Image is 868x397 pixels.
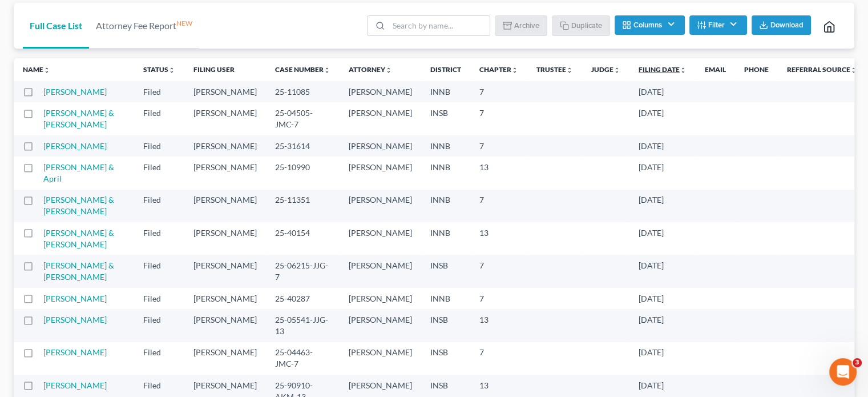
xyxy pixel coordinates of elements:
[752,15,811,35] button: Download
[340,222,421,255] td: [PERSON_NAME]
[43,380,107,390] a: [PERSON_NAME]
[89,3,199,49] a: Attorney Fee ReportNEW
[134,135,184,157] td: Filed
[421,81,470,102] td: INNB
[629,342,696,375] td: [DATE]
[385,67,392,74] i: unfold_more
[340,135,421,157] td: [PERSON_NAME]
[134,81,184,102] td: Filed
[340,190,421,222] td: [PERSON_NAME]
[43,260,114,282] a: [PERSON_NAME] & [PERSON_NAME]
[184,309,266,342] td: [PERSON_NAME]
[470,157,527,189] td: 13
[421,222,470,255] td: INNB
[134,255,184,287] td: Filed
[184,255,266,287] td: [PERSON_NAME]
[266,81,340,102] td: 25-11085
[421,157,470,189] td: INNB
[470,255,527,287] td: 7
[184,157,266,189] td: [PERSON_NAME]
[43,67,50,74] i: unfold_more
[850,67,857,74] i: unfold_more
[184,342,266,375] td: [PERSON_NAME]
[340,309,421,342] td: [PERSON_NAME]
[389,16,490,35] input: Search by name...
[184,81,266,102] td: [PERSON_NAME]
[829,358,857,386] iframe: Intercom live chat
[266,157,340,189] td: 25-10990
[613,67,620,74] i: unfold_more
[266,222,340,255] td: 25-40154
[421,255,470,287] td: INSB
[266,288,340,309] td: 25-40287
[134,309,184,342] td: Filed
[629,135,696,157] td: [DATE]
[470,135,527,157] td: 7
[266,255,340,287] td: 25-06215-JJG-7
[629,81,696,102] td: [DATE]
[184,102,266,135] td: [PERSON_NAME]
[275,65,330,74] a: Case Numberunfold_more
[184,58,266,81] th: Filing User
[349,65,392,74] a: Attorneyunfold_more
[421,288,470,309] td: INNB
[23,3,89,49] a: Full Case List
[629,157,696,189] td: [DATE]
[470,288,527,309] td: 7
[735,58,778,81] th: Phone
[43,228,114,249] a: [PERSON_NAME] & [PERSON_NAME]
[184,135,266,157] td: [PERSON_NAME]
[340,255,421,287] td: [PERSON_NAME]
[43,162,114,183] a: [PERSON_NAME] & April
[340,102,421,135] td: [PERSON_NAME]
[184,222,266,255] td: [PERSON_NAME]
[629,255,696,287] td: [DATE]
[615,15,684,35] button: Columns
[340,157,421,189] td: [PERSON_NAME]
[43,108,114,129] a: [PERSON_NAME] & [PERSON_NAME]
[421,102,470,135] td: INSB
[340,342,421,375] td: [PERSON_NAME]
[134,157,184,189] td: Filed
[421,309,470,342] td: INSB
[853,358,862,367] span: 3
[629,190,696,222] td: [DATE]
[680,67,687,74] i: unfold_more
[470,81,527,102] td: 7
[266,309,340,342] td: 25-05541-JJG-13
[43,294,107,303] a: [PERSON_NAME]
[770,21,804,30] span: Download
[696,58,735,81] th: Email
[689,15,747,35] button: Filter
[511,67,518,74] i: unfold_more
[470,309,527,342] td: 13
[134,288,184,309] td: Filed
[629,309,696,342] td: [DATE]
[470,190,527,222] td: 7
[324,67,330,74] i: unfold_more
[43,347,107,357] a: [PERSON_NAME]
[470,222,527,255] td: 13
[639,65,687,74] a: Filing Dateunfold_more
[470,342,527,375] td: 7
[184,190,266,222] td: [PERSON_NAME]
[421,58,470,81] th: District
[23,65,50,74] a: Nameunfold_more
[43,87,107,97] a: [PERSON_NAME]
[340,81,421,102] td: [PERSON_NAME]
[421,342,470,375] td: INSB
[43,141,107,151] a: [PERSON_NAME]
[43,195,114,216] a: [PERSON_NAME] & [PERSON_NAME]
[184,288,266,309] td: [PERSON_NAME]
[266,190,340,222] td: 25-11351
[143,65,175,74] a: Statusunfold_more
[134,102,184,135] td: Filed
[421,190,470,222] td: INNB
[470,102,527,135] td: 7
[629,288,696,309] td: [DATE]
[479,65,518,74] a: Chapterunfold_more
[536,65,573,74] a: Trusteeunfold_more
[266,102,340,135] td: 25-04505-JMC-7
[134,190,184,222] td: Filed
[421,135,470,157] td: INNB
